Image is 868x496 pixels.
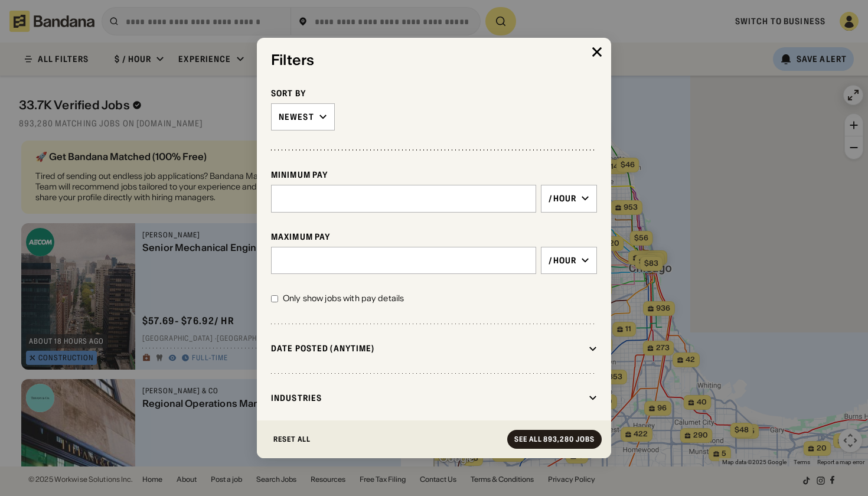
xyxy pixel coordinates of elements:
[514,436,595,443] div: See all 893,280 jobs
[271,393,584,403] div: Industries
[273,436,311,443] div: Reset All
[271,231,597,242] div: Maximum Pay
[549,255,576,266] div: /hour
[271,88,597,99] div: Sort By
[283,293,404,305] div: Only show jobs with pay details
[271,343,584,354] div: Date Posted (Anytime)
[549,193,576,204] div: /hour
[279,112,314,122] div: Newest
[271,169,597,180] div: Minimum Pay
[271,52,597,69] div: Filters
